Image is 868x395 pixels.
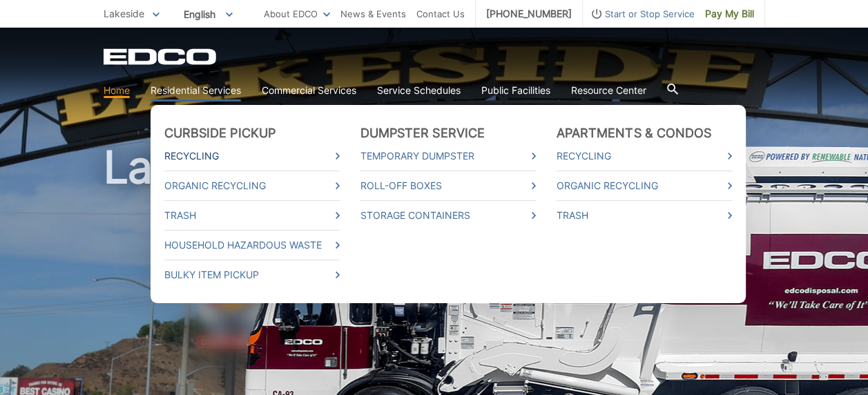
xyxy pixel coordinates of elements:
a: Public Facilities [481,83,550,98]
a: Bulky Item Pickup [164,267,340,282]
span: Pay My Bill [705,6,754,21]
a: Recycling [557,148,732,164]
a: Contact Us [416,6,465,21]
a: Resource Center [571,83,646,98]
a: Trash [164,208,340,223]
a: Dumpster Service [360,126,485,141]
a: News & Events [340,6,406,21]
a: Temporary Dumpster [360,148,536,164]
a: Organic Recycling [557,178,732,193]
a: Residential Services [151,83,241,98]
span: English [173,3,243,26]
a: Storage Containers [360,208,536,223]
a: Recycling [164,148,340,164]
a: Apartments & Condos [557,126,712,141]
a: Household Hazardous Waste [164,238,340,253]
a: Curbside Pickup [164,126,276,141]
span: Lakeside [104,8,144,19]
a: Roll-Off Boxes [360,178,536,193]
a: EDCD logo. Return to the homepage. [104,48,218,65]
a: About EDCO [264,6,330,21]
a: Service Schedules [377,83,461,98]
a: Commercial Services [262,83,356,98]
a: Trash [557,208,732,223]
a: Home [104,83,130,98]
a: Organic Recycling [164,178,340,193]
